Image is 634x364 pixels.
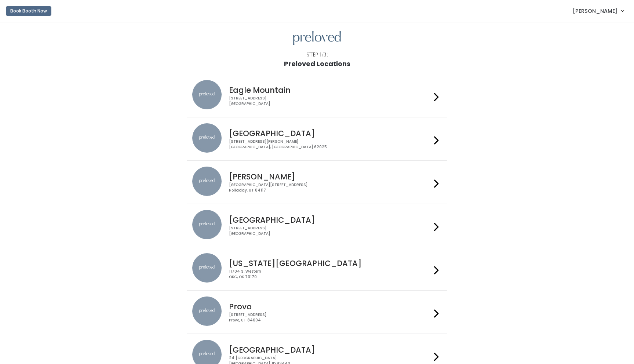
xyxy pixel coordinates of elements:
div: [GEOGRAPHIC_DATA][STREET_ADDRESS] Holladay, UT 84117 [229,182,431,193]
h4: [GEOGRAPHIC_DATA] [229,346,431,354]
img: preloved location [192,80,222,109]
h4: Provo [229,302,431,311]
a: Book Booth Now [6,3,51,19]
h4: [GEOGRAPHIC_DATA] [229,129,431,138]
div: [STREET_ADDRESS] Provo, UT 84604 [229,312,431,323]
button: Book Booth Now [6,6,51,16]
span: [PERSON_NAME] [573,7,617,15]
a: preloved location [GEOGRAPHIC_DATA] [STREET_ADDRESS][GEOGRAPHIC_DATA] [192,210,441,241]
h4: Eagle Mountain [229,86,431,94]
div: [STREET_ADDRESS] [GEOGRAPHIC_DATA] [229,226,431,236]
img: preloved location [192,123,222,153]
a: preloved location [GEOGRAPHIC_DATA] [STREET_ADDRESS][PERSON_NAME][GEOGRAPHIC_DATA], [GEOGRAPHIC_D... [192,123,441,154]
a: preloved location Eagle Mountain [STREET_ADDRESS][GEOGRAPHIC_DATA] [192,80,441,111]
div: 11704 S. Western OKC, OK 73170 [229,269,431,280]
h4: [GEOGRAPHIC_DATA] [229,216,431,224]
div: Step 1/3: [306,51,328,59]
img: preloved location [192,167,222,196]
div: [STREET_ADDRESS] [GEOGRAPHIC_DATA] [229,96,431,106]
h4: [PERSON_NAME] [229,172,431,181]
h4: [US_STATE][GEOGRAPHIC_DATA] [229,259,431,267]
img: preloved location [192,210,222,239]
h1: Preloved Locations [284,60,350,68]
a: [PERSON_NAME] [565,3,631,19]
img: preloved location [192,253,222,283]
div: [STREET_ADDRESS][PERSON_NAME] [GEOGRAPHIC_DATA], [GEOGRAPHIC_DATA] 62025 [229,139,431,150]
img: preloved location [192,296,222,326]
a: preloved location [PERSON_NAME] [GEOGRAPHIC_DATA][STREET_ADDRESS]Holladay, UT 84117 [192,167,441,198]
img: preloved logo [293,31,341,45]
a: preloved location [US_STATE][GEOGRAPHIC_DATA] 11704 S. WesternOKC, OK 73170 [192,253,441,284]
a: preloved location Provo [STREET_ADDRESS]Provo, UT 84604 [192,296,441,328]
